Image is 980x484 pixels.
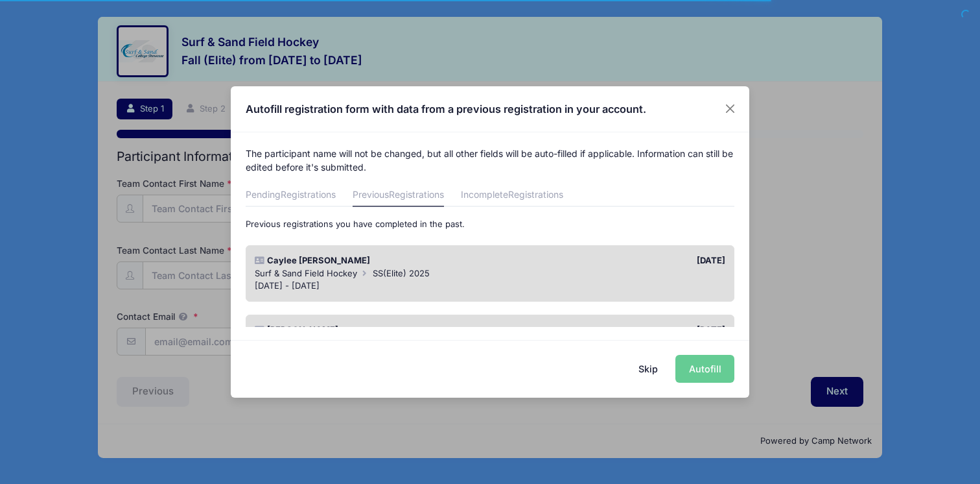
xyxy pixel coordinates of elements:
span: Registrations [389,189,444,200]
button: Close [719,97,742,121]
a: Previous [353,184,444,207]
span: SS(Elite) 2025 [373,268,430,278]
span: Surf & Sand Field Hockey [255,268,357,278]
div: Caylee [PERSON_NAME] [248,254,490,267]
div: [PERSON_NAME] [248,324,490,337]
div: [DATE] - [DATE] [255,280,726,293]
div: [DATE] [490,324,732,337]
button: Skip [625,355,671,383]
p: The participant name will not be changed, but all other fields will be auto-filled if applicable.... [246,147,735,174]
h4: Autofill registration form with data from a previous registration in your account. [246,101,646,117]
a: Incomplete [461,184,563,207]
span: Registrations [508,189,563,200]
div: [DATE] [490,254,732,267]
p: Previous registrations you have completed in the past. [246,218,735,231]
a: Pending [246,184,336,207]
span: Registrations [281,189,336,200]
